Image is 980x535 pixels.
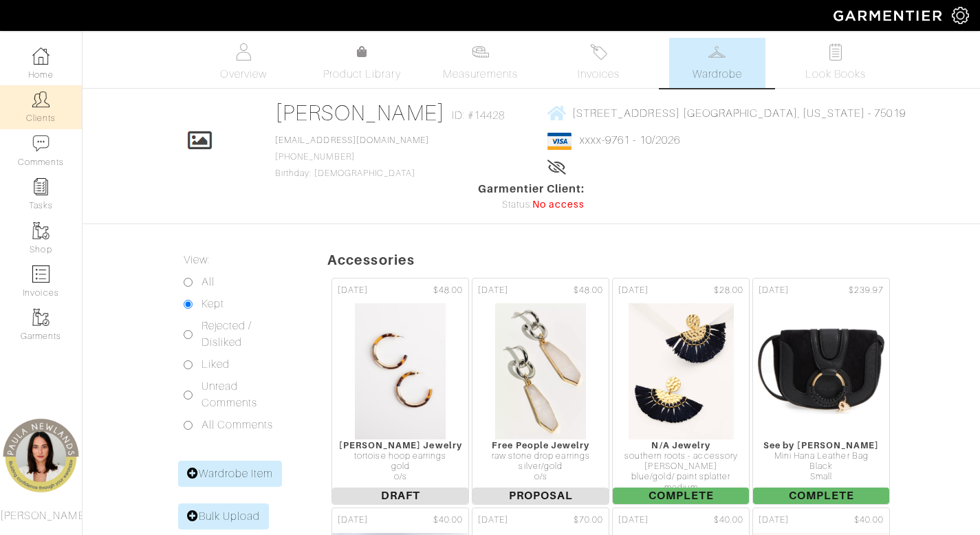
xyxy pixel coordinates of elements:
span: [DATE] [338,514,368,527]
label: All Comments [202,417,274,433]
img: afBVcYjWEqjTCy7pVQH8jvWS [628,303,734,440]
div: Status: [478,197,585,212]
img: wardrobe-487a4870c1b7c33e795ec22d11cfc2ed9d08956e64fb3008fe2437562e282088.svg [708,43,726,61]
div: raw stone drop earrings [472,451,609,461]
img: 8Tg3NdMxJ4FKDKezXLLhyE8F [494,303,587,440]
span: No access [532,197,585,212]
a: [DATE] $48.00 [PERSON_NAME] Jewelry tortoise hoop earrings gold o/s Draft [330,276,470,506]
div: tortoise hoop earrings [332,451,468,461]
div: silver/gold [472,461,609,472]
span: [DATE] [478,514,508,527]
span: $48.00 [433,284,463,297]
div: [PERSON_NAME] Jewelry [332,440,468,450]
img: basicinfo-40fd8af6dae0f16599ec9e87c0ef1c0a1fdea2edbe929e3d69a839185d80c458.svg [235,43,252,61]
div: o/s [332,472,468,482]
span: Measurements [443,66,518,83]
span: Complete [613,488,749,504]
span: [DATE] [618,284,649,297]
span: $48.00 [574,284,603,297]
a: Look Books [787,38,884,88]
div: N/A Jewelry [613,440,749,450]
img: comment-icon-a0a6a9ef722e966f86d9cbdc48e553b5cf19dbc54f86b18d962a5391bc8f6eb6.png [32,135,50,152]
a: Wardrobe [669,38,765,88]
a: Wardrobe Item [178,461,283,487]
h5: Accessories [327,252,980,268]
img: reminder-icon-8004d30b9f0a5d33ae49ab947aed9ed385cf756f9e5892f1edd6e32f2345188e.png [32,178,50,195]
label: Liked [202,356,230,373]
span: $28.00 [714,284,743,297]
div: o/s [472,472,609,482]
div: gold [332,461,468,472]
img: gear-icon-white-bd11855cb880d31180b6d7d6211b90ccbf57a29d726f0c71d8c61bd08dd39cc2.png [952,7,969,24]
a: Overview [195,38,292,88]
img: measurements-466bbee1fd09ba9460f595b01e5d73f9e2bff037440d3c8f018324cb6cdf7a4a.svg [472,43,489,61]
img: garments-icon-b7da505a4dc4fd61783c78ac3ca0ef83fa9d6f193b1c9dc38574b1d14d53ca28.png [32,222,50,239]
a: [DATE] $239.97 See by [PERSON_NAME] Mini Hana Leather Bag Black Small Complete [751,276,891,506]
img: orders-icon-0abe47150d42831381b5fb84f609e132dff9fe21cb692f30cb5eec754e2cba89.png [32,265,50,283]
a: [DATE] $48.00 Free People Jewelry raw stone drop earrings silver/gold o/s Proposal [470,276,611,506]
img: visa-934b35602734be37eb7d5d7e5dbcd2044c359bf20a24dc3361ca3fa54326a8a7.png [547,133,571,150]
label: Rejected / Disliked [202,318,294,351]
span: Overview [220,66,266,83]
span: $40.00 [433,514,463,527]
span: [DATE] [759,514,789,527]
span: $40.00 [714,514,743,527]
span: Product Library [323,66,401,83]
a: Bulk Upload [178,503,270,529]
span: [STREET_ADDRESS] [GEOGRAPHIC_DATA], [US_STATE] - 75019 [572,107,906,119]
div: Free People Jewelry [472,440,609,450]
span: [DATE] [759,284,789,297]
span: ID: #14428 [452,107,505,124]
span: Garmentier Client: [478,181,585,197]
a: Invoices [551,38,647,88]
label: View: [184,252,210,268]
div: Mini Hana Leather Bag [753,451,889,461]
span: Invoices [578,66,620,83]
span: Look Books [805,66,867,83]
img: orders-27d20c2124de7fd6de4e0e44c1d41de31381a507db9b33961299e4e07d508b8c.svg [590,43,607,61]
span: [DATE] [478,284,508,297]
div: See by [PERSON_NAME] [753,440,889,450]
img: dashboard-icon-dbcd8f5a0b271acd01030246c82b418ddd0df26cd7fceb0bd07c9910d44c42f6.png [32,47,50,65]
img: clients-icon-6bae9207a08558b7cb47a8932f037763ab4055f8c8b6bfacd5dc20c3e0201464.png [32,91,50,108]
img: 6Ko9FSLK8AKC6cBndwHzqUgA [354,303,446,440]
div: Small [753,472,889,482]
div: blue/gold/ paint splatter [613,472,749,482]
img: todo-9ac3debb85659649dc8f770b8b6100bb5dab4b48dedcbae339e5042a72dfd3cc.svg [827,43,844,61]
a: xxxx-9761 - 10/2026 [580,134,680,146]
span: Proposal [472,488,609,504]
img: DxpF7RD6jYEHUJxAARa6AGdr [757,303,885,440]
a: Measurements [432,38,529,88]
a: [STREET_ADDRESS] [GEOGRAPHIC_DATA], [US_STATE] - 75019 [547,105,906,122]
label: Kept [202,296,224,312]
div: Black [753,461,889,472]
span: [DATE] [618,514,649,527]
span: $40.00 [854,514,884,527]
label: Unread Comments [202,378,294,411]
a: [EMAIL_ADDRESS][DOMAIN_NAME] [275,135,429,145]
div: southern roots - accessory [PERSON_NAME] [613,451,749,472]
label: All [202,274,215,290]
span: $70.00 [574,514,603,527]
span: Wardrobe [693,66,742,83]
a: Product Library [314,44,410,83]
a: [PERSON_NAME] [275,100,445,125]
span: [PHONE_NUMBER] Birthday: [DEMOGRAPHIC_DATA] [275,135,429,178]
img: garmentier-logo-header-white-b43fb05a5012e4ada735d5af1a66efaba907eab6374d6393d1fbf88cb4ef424d.png [827,3,952,28]
a: [DATE] $28.00 N/A Jewelry southern roots - accessory [PERSON_NAME] blue/gold/ paint splatter medi... [611,276,751,506]
img: garments-icon-b7da505a4dc4fd61783c78ac3ca0ef83fa9d6f193b1c9dc38574b1d14d53ca28.png [32,309,50,326]
span: $239.97 [849,284,884,297]
span: [DATE] [338,284,368,297]
span: Complete [753,488,889,504]
span: Draft [332,488,468,504]
div: medium [613,483,749,493]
